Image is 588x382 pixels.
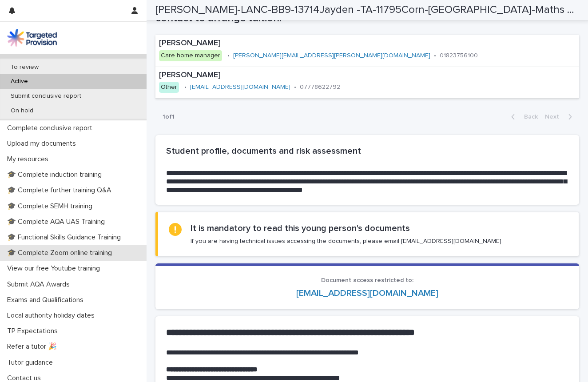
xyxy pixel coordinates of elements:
a: 07778622792 [300,84,340,90]
p: Upload my documents [4,139,83,148]
p: • [227,52,230,60]
p: Tutor guidance [4,358,60,367]
p: On hold [4,107,40,115]
p: • [184,84,187,91]
p: 🎓 Complete AQA UAS Training [4,218,112,226]
p: 1 of 1 [155,106,182,128]
h2: It is mandatory to read this young person's documents [191,223,410,234]
button: Next [541,113,579,121]
p: Submit AQA Awards [4,280,77,289]
p: Complete conclusive report [4,124,99,132]
span: Next [545,114,564,120]
p: • [434,52,436,60]
p: Submit conclusive report [4,92,88,100]
p: Local authority holiday dates [4,311,102,320]
p: Exams and Qualifications [4,296,91,304]
p: 🎓 Complete further training Q&A [4,186,119,195]
p: • [294,84,296,91]
p: Active [4,78,35,85]
p: If you are having technical issues accessing the documents, please email [EMAIL_ADDRESS][DOMAIN_N... [191,237,503,245]
p: [PERSON_NAME] [159,71,402,80]
p: 🎓 Complete Zoom online training [4,249,119,257]
a: [EMAIL_ADDRESS][DOMAIN_NAME] [190,84,290,90]
h2: Student profile, documents and risk assessment [166,146,568,156]
a: [PERSON_NAME]Care home manager•[PERSON_NAME][EMAIL_ADDRESS][PERSON_NAME][DOMAIN_NAME]•01823756100 [155,35,579,67]
p: TP Expectations [4,327,65,335]
a: [PERSON_NAME][EMAIL_ADDRESS][PERSON_NAME][DOMAIN_NAME] [233,52,430,59]
a: 01823756100 [440,52,478,59]
h2: [PERSON_NAME]-LANC-BB9-13714Jayden -TA-11795Corn-[GEOGRAPHIC_DATA]-Maths KS4 English KS4-15947 [155,4,576,16]
div: Other [159,82,179,93]
div: Care home manager [159,50,222,61]
a: [EMAIL_ADDRESS][DOMAIN_NAME] [296,289,438,298]
button: Back [504,113,541,121]
p: 🎓 Functional Skills Guidance Training [4,233,128,242]
a: [PERSON_NAME]Other•[EMAIL_ADDRESS][DOMAIN_NAME]•07778622792 [155,67,579,99]
p: 🎓 Complete induction training [4,171,109,179]
p: Refer a tutor 🎉 [4,342,64,351]
p: View our free Youtube training [4,264,107,273]
img: M5nRWzHhSzIhMunXDL62 [7,29,57,47]
span: Back [519,114,538,120]
p: [PERSON_NAME] [159,39,540,48]
p: 🎓 Complete SEMH training [4,202,99,211]
span: Document access restricted to: [321,277,413,283]
p: To review [4,64,46,71]
p: My resources [4,155,56,163]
